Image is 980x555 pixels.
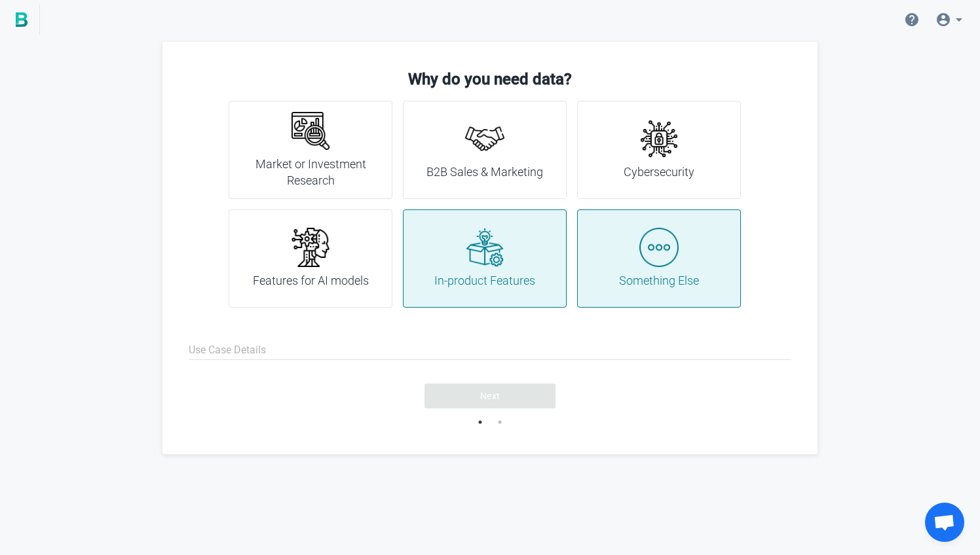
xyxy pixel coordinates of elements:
button: Next [424,384,556,408]
img: ai.png [291,228,330,267]
h4: B2B Sales & Marketing [426,164,543,181]
button: 2 [493,416,506,429]
h4: Market or Investment Research [245,156,376,189]
img: research.png [291,111,330,151]
h3: Why do you need data? [189,68,791,90]
a: Open chat [925,503,964,542]
h4: Cybersecurity [624,164,694,181]
img: BigPicture.io [16,12,28,27]
h4: Something Else [619,272,699,289]
img: handshake.png [465,119,504,158]
img: more.png [639,228,679,267]
button: 1 [474,416,487,429]
img: new-product.png [465,228,504,267]
img: cyber-security.png [639,119,679,158]
span: Next [480,389,500,403]
h4: Features for AI models [253,272,369,289]
h4: In-product Features [434,272,535,289]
